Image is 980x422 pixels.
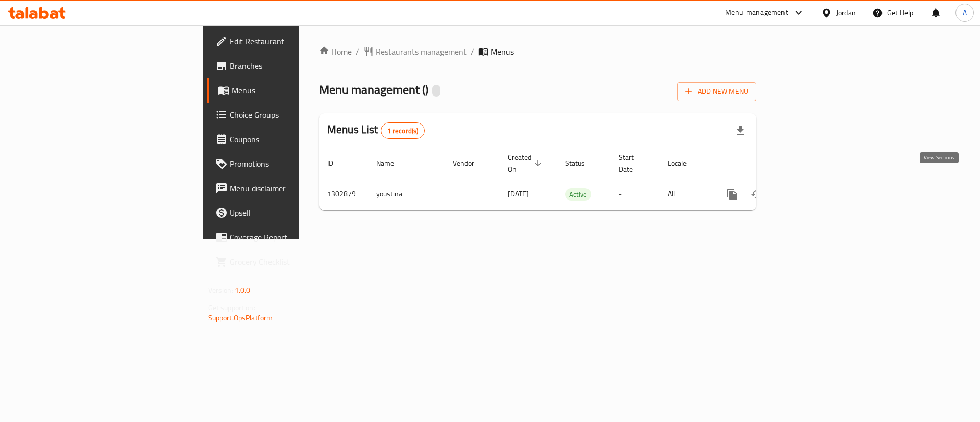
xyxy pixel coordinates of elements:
span: Menu disclaimer [230,182,359,194]
a: Promotions [207,152,367,176]
span: Created On [508,151,545,176]
a: Edit Restaurant [207,29,367,54]
span: A [963,7,967,18]
span: 1 record(s) [381,126,425,136]
button: Change Status [745,182,769,207]
span: Status [565,157,598,169]
a: Support.OpsPlatform [208,311,273,325]
span: ID [327,157,347,169]
div: Menu-management [725,7,788,19]
span: Choice Groups [230,109,359,121]
span: Grocery Checklist [230,256,359,268]
span: Upsell [230,207,359,219]
td: - [610,179,659,210]
span: Coverage Report [230,231,359,243]
span: [DATE] [508,187,529,201]
span: Menus [232,84,359,96]
a: Menu disclaimer [207,176,367,201]
span: Start Date [619,151,647,176]
span: Promotions [230,158,359,170]
a: Upsell [207,201,367,225]
span: Get support on: [208,301,255,314]
span: Menus [491,45,514,58]
span: Name [376,157,407,169]
td: All [659,179,712,210]
table: enhanced table [319,148,826,210]
a: Menus [207,78,367,103]
span: Vendor [453,157,487,169]
li: / [471,45,474,58]
span: Coupons [230,133,359,145]
a: Coverage Report [207,225,367,250]
span: Branches [230,60,359,72]
span: Edit Restaurant [230,35,359,47]
button: Add New Menu [677,82,756,101]
span: Restaurants management [376,45,467,58]
button: more [720,182,745,207]
span: Locale [668,157,700,169]
div: Jordan [836,7,856,18]
span: Active [565,189,591,201]
span: 1.0.0 [235,284,251,297]
span: Version: [208,284,233,297]
span: Menu management ( ) [319,78,428,101]
td: youstina [368,179,445,210]
a: Branches [207,54,367,78]
nav: breadcrumb [319,45,756,58]
a: Coupons [207,127,367,152]
div: Total records count [381,122,425,139]
div: Active [565,188,591,201]
span: Add New Menu [685,85,748,98]
a: Choice Groups [207,103,367,127]
a: Restaurants management [363,45,467,58]
div: Export file [728,118,752,143]
a: Grocery Checklist [207,250,367,274]
th: Actions [712,148,826,179]
h2: Menus List [327,122,425,139]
